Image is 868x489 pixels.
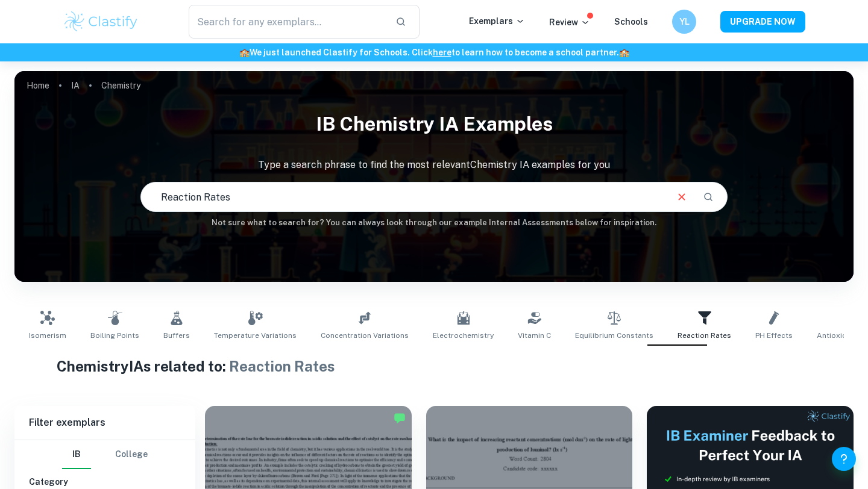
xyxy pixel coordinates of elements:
span: 🏫 [619,48,629,57]
p: Chemistry [101,79,140,92]
a: Schools [614,17,648,26]
span: Equilibrium Constants [575,330,653,341]
img: Clastify logo [63,10,139,34]
h6: YL [678,15,691,28]
span: Reaction Rates [678,330,731,341]
span: 🏫 [239,48,250,57]
button: Help and Feedback [832,447,856,471]
a: IA [71,77,80,94]
h1: IB Chemistry IA examples [14,105,854,143]
h6: Filter exemplars [14,406,195,440]
span: Reaction Rates [229,358,335,375]
button: College [115,440,148,469]
p: Review [549,16,590,29]
div: Filter type choice [62,440,148,469]
h6: We just launched Clastify for Schools. Click to learn how to become a school partner. [2,46,866,59]
button: YL [672,10,696,34]
img: Marked [394,412,406,424]
h1: Chemistry IAs related to: [57,355,812,377]
button: Search [698,187,719,207]
span: Concentration Variations [321,330,409,341]
span: Vitamin C [518,330,551,341]
button: IB [62,440,91,469]
button: UPGRADE NOW [720,11,805,33]
input: Search for any exemplars... [189,5,386,39]
input: E.g. enthalpy of combustion, Winkler method, phosphate and temperature... [141,180,665,214]
h6: Not sure what to search for? You can always look through our example Internal Assessments below f... [14,217,854,229]
span: Electrochemistry [433,330,494,341]
a: here [433,48,451,57]
span: Buffers [163,330,190,341]
span: Temperature Variations [214,330,297,341]
span: Isomerism [29,330,66,341]
button: Clear [670,185,693,208]
h6: Category [29,475,181,488]
p: Type a search phrase to find the most relevant Chemistry IA examples for you [14,158,854,172]
p: Exemplars [469,14,525,28]
a: Home [27,77,49,94]
span: Boiling Points [90,330,139,341]
span: pH Effects [755,330,793,341]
